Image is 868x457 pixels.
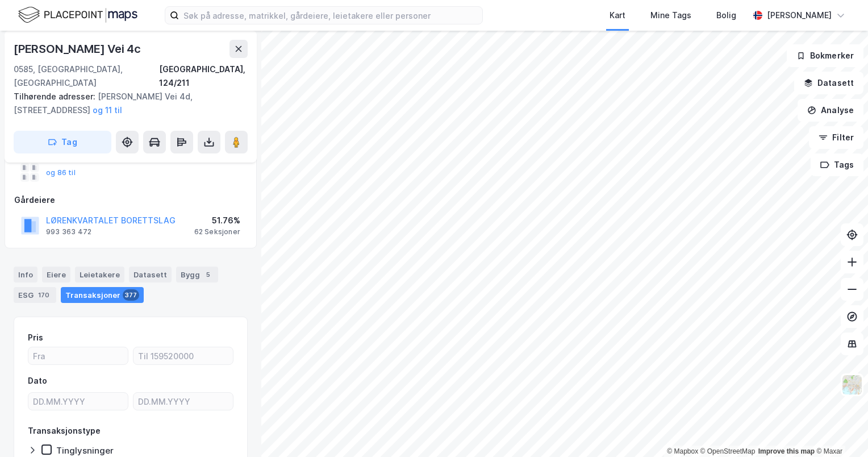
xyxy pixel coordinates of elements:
input: Fra [28,347,128,364]
div: [GEOGRAPHIC_DATA], 124/211 [159,63,248,90]
button: Datasett [794,72,863,94]
input: DD.MM.YYYY [28,393,128,410]
div: 377 [123,289,139,301]
input: Søk på adresse, matrikkel, gårdeiere, leietakere eller personer [179,7,482,24]
div: 0585, [GEOGRAPHIC_DATA], [GEOGRAPHIC_DATA] [14,63,159,90]
div: Mine Tags [650,9,691,22]
a: Mapbox [667,447,698,455]
div: Kontrollprogram for chat [811,402,868,457]
div: ESG [14,287,56,303]
a: OpenStreetMap [700,447,756,455]
div: Datasett [129,267,172,282]
div: Eiere [42,267,70,282]
div: 5 [202,269,214,280]
button: Analyse [798,99,863,122]
button: Tags [811,153,863,176]
div: Bygg [176,267,218,282]
div: 993 363 472 [46,227,91,236]
div: Gårdeiere [14,193,247,207]
div: 170 [36,289,52,301]
div: Bolig [716,9,736,22]
div: Info [14,267,37,282]
iframe: Chat Widget [811,402,868,457]
div: Transaksjoner [61,287,144,303]
div: Leietakere [75,267,124,282]
div: Tinglysninger [56,445,114,456]
span: Tilhørende adresser: [14,92,98,101]
div: 62 Seksjoner [194,227,240,236]
div: [PERSON_NAME] [767,9,832,22]
div: Kart [610,9,625,22]
input: DD.MM.YYYY [133,393,233,410]
button: Filter [809,126,863,149]
img: logo.f888ab2527a4732fd821a326f86c7f29.svg [18,5,137,25]
div: Dato [28,374,47,388]
div: Transaksjonstype [28,424,101,438]
input: Til 159520000 [133,347,233,364]
div: Pris [28,331,43,344]
button: Tag [14,131,111,153]
img: Z [841,374,863,396]
div: 51.76% [194,214,240,227]
div: [PERSON_NAME] Vei 4d, [STREET_ADDRESS] [14,90,239,117]
div: [PERSON_NAME] Vei 4c [14,40,143,58]
a: Improve this map [758,447,815,455]
button: Bokmerker [787,44,863,67]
